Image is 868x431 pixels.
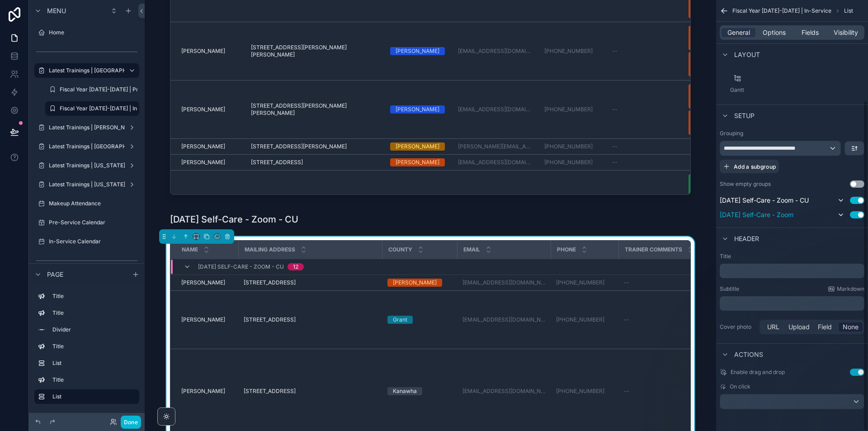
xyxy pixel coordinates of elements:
[624,316,629,323] span: --
[52,376,136,384] label: Title
[244,388,296,395] span: [STREET_ADDRESS]
[556,279,604,286] a: [PHONE_NUMBER]
[49,67,151,74] label: Latest Trainings | [GEOGRAPHIC_DATA]
[244,279,377,286] a: [STREET_ADDRESS]
[47,270,63,279] span: Page
[802,28,819,37] span: Fields
[52,309,136,317] label: Title
[198,263,284,270] span: [DATE] Self-Care - Zoom - CU
[720,196,809,205] span: [DATE] Self-Care - Zoom - CU
[49,200,137,207] label: Makeup Attendance
[727,28,750,37] span: General
[388,246,412,253] span: County
[720,264,864,278] div: scrollable content
[47,6,66,15] span: Menu
[245,246,295,253] span: Mailing Address
[720,130,743,137] label: Grouping
[49,29,137,36] label: Home
[387,387,452,395] a: Kanawha
[557,246,576,253] span: Phone
[29,285,145,413] div: scrollable content
[60,105,160,112] label: Fiscal Year [DATE]-[DATE] | In-Service
[818,322,832,332] span: Field
[625,246,682,253] span: Trainer Comments
[720,285,739,293] label: Subtitle
[45,82,139,97] a: Fiscal Year [DATE]-[DATE] | Pre-Service
[34,120,139,135] a: Latest Trainings | [PERSON_NAME][GEOGRAPHIC_DATA]
[244,279,296,286] span: [STREET_ADDRESS]
[49,181,183,188] label: Latest Trainings | [US_STATE][GEOGRAPHIC_DATA]
[720,253,864,260] label: Title
[34,177,139,192] a: Latest Trainings | [US_STATE][GEOGRAPHIC_DATA]
[624,279,694,286] a: --
[828,285,864,293] a: Markdown
[720,296,864,311] div: scrollable content
[720,210,793,219] span: [DATE] Self-Care - Zoom
[624,316,694,323] a: --
[462,388,545,395] a: [EMAIL_ADDRESS][DOMAIN_NAME]
[45,101,139,116] a: Fiscal Year [DATE]-[DATE] | In-Service
[49,238,137,245] label: In-Service Calendar
[52,326,136,333] label: Divider
[34,25,139,40] a: Home
[52,343,136,350] label: Title
[556,388,604,395] a: [PHONE_NUMBER]
[34,215,139,230] a: Pre-Service Calendar
[49,219,137,226] label: Pre-Service Calendar
[34,196,139,211] a: Makeup Attendance
[181,279,233,286] a: [PERSON_NAME]
[734,350,763,359] span: Actions
[624,279,629,286] span: --
[293,263,298,270] div: 12
[788,322,810,332] span: Upload
[121,416,141,429] button: Done
[181,316,233,323] a: [PERSON_NAME]
[720,160,779,173] button: Add a subgroup
[837,285,864,293] span: Markdown
[244,388,377,395] a: [STREET_ADDRESS]
[463,246,480,253] span: Email
[834,28,858,37] span: Visibility
[763,28,786,37] span: Options
[720,180,771,188] label: Show empty groups
[556,316,613,323] a: [PHONE_NUMBER]
[734,50,760,59] span: Layout
[556,388,613,395] a: [PHONE_NUMBER]
[556,279,613,286] a: [PHONE_NUMBER]
[244,316,377,323] a: [STREET_ADDRESS]
[181,388,233,395] a: [PERSON_NAME]
[244,316,296,323] span: [STREET_ADDRESS]
[462,316,545,323] a: [EMAIL_ADDRESS][DOMAIN_NAME]
[387,316,452,324] a: Grant
[556,316,604,323] a: [PHONE_NUMBER]
[393,279,437,287] div: [PERSON_NAME]
[843,322,859,332] span: None
[182,246,198,253] span: Name
[34,234,139,249] a: In-Service Calendar
[767,322,779,332] span: URL
[393,387,417,395] div: Kanawha
[181,279,225,286] span: [PERSON_NAME]
[624,388,694,395] a: --
[34,139,139,154] a: Latest Trainings | [GEOGRAPHIC_DATA]
[732,7,831,14] span: Fiscal Year [DATE]-[DATE] | In-Service
[52,360,136,367] label: List
[462,279,545,286] a: [EMAIL_ADDRESS][DOMAIN_NAME]
[730,86,744,94] span: Gantt
[393,316,407,324] div: Grant
[49,143,151,150] label: Latest Trainings | [GEOGRAPHIC_DATA]
[387,279,452,287] a: [PERSON_NAME]
[52,293,136,300] label: Title
[720,323,756,331] label: Cover photo
[49,124,196,131] label: Latest Trainings | [PERSON_NAME][GEOGRAPHIC_DATA]
[734,234,759,243] span: Header
[181,316,225,323] span: [PERSON_NAME]
[720,70,755,97] button: Gantt
[624,388,629,395] span: --
[181,388,225,395] span: [PERSON_NAME]
[34,63,139,78] a: Latest Trainings | [GEOGRAPHIC_DATA]
[49,162,183,169] label: Latest Trainings | [US_STATE][GEOGRAPHIC_DATA]
[844,7,853,14] span: List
